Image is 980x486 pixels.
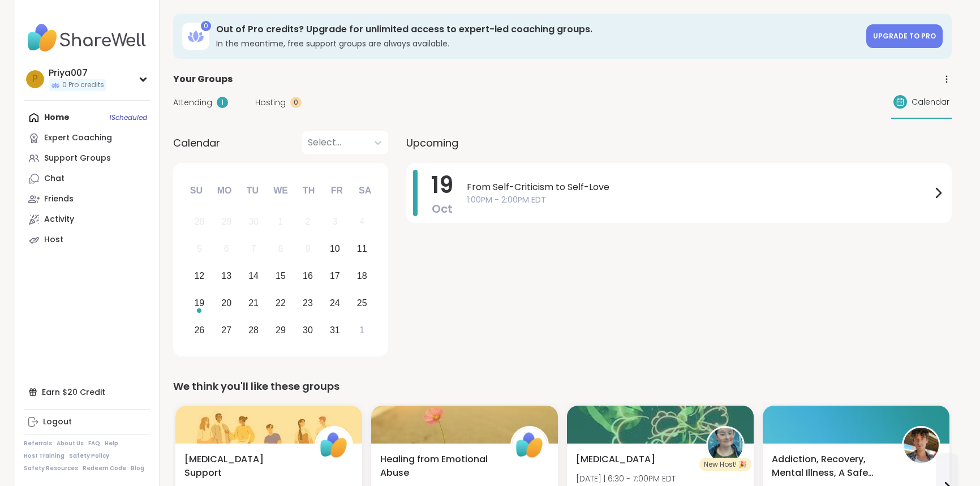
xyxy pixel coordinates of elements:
div: 22 [276,295,286,311]
a: Host Training [24,452,65,460]
div: Not available Tuesday, September 30th, 2025 [242,210,266,234]
div: 15 [276,268,286,283]
div: 9 [305,241,310,256]
div: Choose Saturday, October 11th, 2025 [350,237,374,261]
div: 19 [194,295,204,311]
div: Priya007 [49,67,106,79]
div: 28 [248,322,259,338]
h3: Out of Pro credits? Upgrade for unlimited access to expert-led coaching groups. [216,23,859,36]
div: Choose Saturday, October 18th, 2025 [350,264,374,289]
span: Your Groups [173,72,233,86]
div: 16 [303,268,313,283]
div: Choose Tuesday, October 21st, 2025 [242,291,266,315]
div: Not available Wednesday, October 8th, 2025 [269,237,293,261]
div: Fr [324,178,349,203]
div: Support Groups [44,153,111,164]
div: Mo [212,178,237,203]
div: 29 [276,322,286,338]
a: Friends [24,189,150,209]
div: 5 [197,241,202,256]
div: 24 [330,295,340,311]
div: Not available Sunday, October 5th, 2025 [187,237,212,261]
a: Safety Policy [69,452,109,460]
span: [MEDICAL_DATA] [576,453,655,466]
img: ShareWell [316,428,351,463]
span: Calendar [173,135,220,150]
div: 7 [251,241,256,256]
div: 28 [194,214,204,229]
div: 14 [248,268,259,283]
a: Referrals [24,440,52,448]
span: Attending [173,97,212,109]
a: Host [24,230,150,250]
div: Th [296,178,321,203]
div: 27 [221,322,231,338]
span: Upgrade to Pro [873,31,936,41]
div: 31 [330,322,340,338]
span: Upcoming [406,135,458,150]
div: Choose Saturday, November 1st, 2025 [350,318,374,342]
span: P [32,72,38,87]
div: month 2025-10 [186,208,375,343]
div: Choose Sunday, October 26th, 2025 [187,318,212,342]
div: We [268,178,293,203]
div: Choose Tuesday, October 28th, 2025 [242,318,266,342]
div: Choose Monday, October 20th, 2025 [214,291,239,315]
div: Choose Wednesday, October 22nd, 2025 [269,291,293,315]
img: tgentry93 [708,428,743,463]
span: Addiction, Recovery, Mental Illness, A Safe Space [772,453,889,480]
span: 19 [431,169,453,201]
a: Help [105,440,118,448]
div: Choose Thursday, October 23rd, 2025 [296,291,320,315]
span: Healing from Emotional Abuse [380,453,498,480]
a: Support Groups [24,148,150,169]
div: Choose Thursday, October 16th, 2025 [296,264,320,289]
div: Tu [240,178,265,203]
div: Not available Monday, September 29th, 2025 [214,210,239,234]
a: FAQ [88,440,100,448]
div: 1 [359,322,364,338]
div: 25 [357,295,367,311]
a: Safety Resources [24,465,78,472]
div: 20 [221,295,231,311]
div: Choose Friday, October 24th, 2025 [323,291,347,315]
a: Upgrade to Pro [866,24,943,48]
div: 1 [278,214,283,229]
a: Blog [131,465,144,472]
div: New Host! 🎉 [699,458,751,471]
div: 30 [303,322,313,338]
div: Earn $20 Credit [24,382,150,402]
div: Choose Monday, October 13th, 2025 [214,264,239,289]
span: From Self-Criticism to Self-Love [467,180,931,194]
span: [DATE] | 6:30 - 7:00PM EDT [576,473,676,484]
div: 10 [330,241,340,256]
span: [MEDICAL_DATA] Support [184,453,302,480]
div: Choose Sunday, October 12th, 2025 [187,264,212,289]
div: 0 [290,97,302,108]
span: 1:00PM - 2:00PM EDT [467,194,931,206]
div: 12 [194,268,204,283]
img: ShareWell Nav Logo [24,18,150,58]
div: 6 [224,241,229,256]
div: 3 [332,214,337,229]
div: 18 [357,268,367,283]
div: Not available Thursday, October 2nd, 2025 [296,210,320,234]
div: Activity [44,214,74,225]
div: Choose Wednesday, October 15th, 2025 [269,264,293,289]
div: 0 [201,21,211,31]
a: Redeem Code [83,465,126,472]
img: henrywellness [904,428,939,463]
div: Choose Friday, October 31st, 2025 [323,318,347,342]
div: Not available Friday, October 3rd, 2025 [323,210,347,234]
div: Choose Wednesday, October 29th, 2025 [269,318,293,342]
div: Friends [44,193,74,205]
div: Choose Sunday, October 19th, 2025 [187,291,212,315]
h3: In the meantime, free support groups are always available. [216,38,859,49]
div: 23 [303,295,313,311]
div: 30 [248,214,259,229]
div: Not available Monday, October 6th, 2025 [214,237,239,261]
span: Calendar [912,96,949,108]
div: Choose Saturday, October 25th, 2025 [350,291,374,315]
div: Choose Tuesday, October 14th, 2025 [242,264,266,289]
img: ShareWell [512,428,547,463]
